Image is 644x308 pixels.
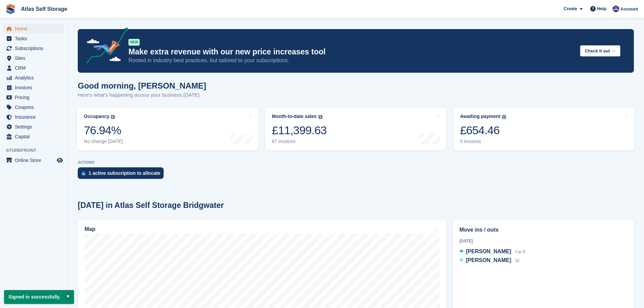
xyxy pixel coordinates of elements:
[15,44,55,53] span: Subscriptions
[3,156,64,165] a: menu
[3,63,64,73] a: menu
[620,6,638,13] span: Account
[5,4,16,14] img: stora-icon-8386f47178a22dfd0bd8f6a31ec36ba5ce8667c1dd55bd0f319d3a0aa187defe.svg
[453,108,635,150] a: Awaiting payment £654.46 5 invoices
[564,5,577,12] span: Create
[89,170,160,176] div: 1 active subscription to allocate
[15,122,55,132] span: Settings
[515,258,520,263] span: 52
[272,139,327,144] div: 67 invoices
[3,102,64,112] a: menu
[318,115,323,119] img: icon-info-grey-7440780725fd019a000dd9b08b2336e03edf1995a4989e88bcd33f0948082b44.svg
[4,290,74,304] p: Signed in successfully.
[78,91,206,99] p: Here's what's happening across your business [DATE]
[515,250,525,254] span: Car 8
[3,73,64,82] a: menu
[460,139,506,144] div: 5 invoices
[82,171,85,175] img: active_subscription_to_allocate_icon-d502201f5373d7db506a760aba3b589e785aa758c864c3986d89f69b8ff3...
[460,114,501,119] div: Awaiting payment
[613,5,619,12] img: Ryan Carroll
[459,256,520,265] a: [PERSON_NAME] 52
[84,114,109,119] div: Occupancy
[15,93,55,102] span: Pricing
[272,123,327,137] div: £11,399.63
[272,114,316,119] div: Month-to-date sales
[84,123,123,137] div: 76.94%
[15,53,55,63] span: Sites
[3,34,64,43] a: menu
[15,102,55,112] span: Coupons
[15,24,55,33] span: Home
[128,47,575,57] p: Make extra revenue with our new price increases tool
[3,132,64,141] a: menu
[84,139,123,144] div: No change [DATE]
[6,147,67,154] span: Storefront
[78,81,206,90] h1: Good morning, [PERSON_NAME]
[81,27,128,66] img: price-adjustments-announcement-icon-8257ccfd72463d97f412b2fc003d46551f7dbcb40ab6d574587a9cd5c0d94...
[3,53,64,63] a: menu
[3,122,64,132] a: menu
[78,201,224,210] h2: [DATE] in Atlas Self Storage Bridgwater
[78,160,634,165] p: ACTIONS
[459,247,525,256] a: [PERSON_NAME] Car 8
[15,34,55,43] span: Tasks
[15,73,55,82] span: Analytics
[580,45,620,56] button: Check it out →
[15,156,55,165] span: Online Store
[56,156,64,164] a: Preview store
[460,123,506,137] div: £654.46
[459,226,627,234] h2: Move ins / outs
[466,257,511,263] span: [PERSON_NAME]
[77,108,258,150] a: Occupancy 76.94% No change [DATE]
[15,112,55,122] span: Insurance
[85,226,95,232] h2: Map
[3,44,64,53] a: menu
[15,132,55,141] span: Capital
[597,5,606,12] span: Help
[3,24,64,33] a: menu
[3,83,64,92] a: menu
[15,83,55,92] span: Invoices
[78,167,167,182] a: 1 active subscription to allocate
[111,115,115,119] img: icon-info-grey-7440780725fd019a000dd9b08b2336e03edf1995a4989e88bcd33f0948082b44.svg
[128,39,140,46] div: NEW
[15,63,55,73] span: CRM
[466,248,511,254] span: [PERSON_NAME]
[502,115,506,119] img: icon-info-grey-7440780725fd019a000dd9b08b2336e03edf1995a4989e88bcd33f0948082b44.svg
[128,57,575,64] p: Rooted in industry best practices, but tailored to your subscriptions.
[3,112,64,122] a: menu
[265,108,446,150] a: Month-to-date sales £11,399.63 67 invoices
[18,3,70,15] a: Atlas Self Storage
[3,93,64,102] a: menu
[459,238,627,244] div: [DATE]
